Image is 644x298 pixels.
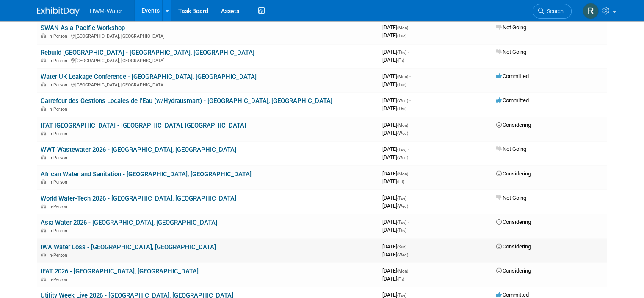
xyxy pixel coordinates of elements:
span: - [408,292,409,298]
img: In-Person Event [41,155,46,159]
span: (Mon) [397,123,408,128]
span: Considering [496,267,531,274]
span: - [409,267,411,274]
span: - [409,170,411,177]
span: - [408,146,409,152]
a: Search [533,4,572,19]
span: In-Person [48,155,70,161]
span: - [408,243,409,250]
span: In-Person [48,106,70,112]
span: [DATE] [382,97,411,103]
img: In-Person Event [41,33,46,38]
span: In-Person [48,33,70,39]
a: WWT Wastewater 2026 - [GEOGRAPHIC_DATA], [GEOGRAPHIC_DATA] [41,146,236,153]
span: [DATE] [382,276,404,282]
span: Considering [496,170,531,177]
span: - [409,97,411,103]
img: In-Person Event [41,131,46,135]
img: ExhibitDay [37,7,80,16]
span: (Wed) [397,204,408,209]
span: In-Person [48,277,70,282]
span: In-Person [48,204,70,209]
span: In-Person [48,228,70,234]
span: Not Going [496,49,526,55]
a: Rebuild [GEOGRAPHIC_DATA] - [GEOGRAPHIC_DATA], [GEOGRAPHIC_DATA] [41,49,254,56]
span: [DATE] [382,203,408,209]
span: [DATE] [382,154,408,160]
span: HWM-Water [90,8,122,14]
a: Asia Water 2026 - [GEOGRAPHIC_DATA], [GEOGRAPHIC_DATA] [41,219,217,226]
a: IFAT 2026 - [GEOGRAPHIC_DATA], [GEOGRAPHIC_DATA] [41,267,199,275]
span: - [409,73,411,79]
a: IWA Water Loss - [GEOGRAPHIC_DATA], [GEOGRAPHIC_DATA] [41,243,216,251]
span: - [408,219,409,225]
span: (Fri) [397,277,404,281]
a: SWAN Asia-Pacific Workshop [41,24,125,32]
img: In-Person Event [41,82,46,86]
span: [DATE] [382,122,411,128]
span: Search [544,8,564,14]
img: In-Person Event [41,179,46,184]
span: [DATE] [382,227,406,233]
span: (Fri) [397,58,404,63]
span: (Fri) [397,179,404,184]
span: [DATE] [382,219,409,225]
span: [DATE] [382,195,409,201]
a: IFAT [GEOGRAPHIC_DATA] - [GEOGRAPHIC_DATA], [GEOGRAPHIC_DATA] [41,122,246,129]
span: (Mon) [397,74,408,79]
img: In-Person Event [41,253,46,257]
span: (Sun) [397,245,406,249]
span: Committed [496,73,529,79]
span: Considering [496,122,531,128]
span: (Wed) [397,155,408,160]
span: (Thu) [397,106,406,111]
span: Considering [496,243,531,250]
span: Not Going [496,195,526,201]
span: [DATE] [382,243,409,250]
span: [DATE] [382,292,409,298]
span: (Mon) [397,172,408,176]
span: (Thu) [397,228,406,233]
a: Carrefour des Gestions Locales de l'Eau (w/Hydrausmart) - [GEOGRAPHIC_DATA], [GEOGRAPHIC_DATA] [41,97,332,105]
img: In-Person Event [41,58,46,62]
img: In-Person Event [41,228,46,232]
img: Rhys Salkeld [583,3,599,19]
span: [DATE] [382,251,408,258]
img: In-Person Event [41,106,46,111]
span: [DATE] [382,146,409,152]
span: [DATE] [382,32,406,39]
span: (Wed) [397,98,408,103]
span: In-Person [48,179,70,185]
span: [DATE] [382,130,408,136]
span: In-Person [48,131,70,136]
span: (Tue) [397,220,406,225]
div: [GEOGRAPHIC_DATA], [GEOGRAPHIC_DATA] [41,57,376,64]
span: (Tue) [397,82,406,87]
span: (Tue) [397,196,406,201]
span: Not Going [496,146,526,152]
span: - [408,195,409,201]
span: - [408,49,409,55]
span: (Tue) [397,33,406,38]
span: (Wed) [397,253,408,257]
span: In-Person [48,58,70,64]
span: Committed [496,97,529,103]
span: [DATE] [382,49,409,55]
img: In-Person Event [41,204,46,208]
span: [DATE] [382,267,411,274]
span: [DATE] [382,81,406,87]
span: (Tue) [397,147,406,152]
span: In-Person [48,82,70,88]
span: Not Going [496,24,526,31]
span: (Thu) [397,50,406,55]
span: In-Person [48,253,70,258]
span: - [409,122,411,128]
a: World Water-Tech 2026 - [GEOGRAPHIC_DATA], [GEOGRAPHIC_DATA] [41,195,236,202]
img: In-Person Event [41,277,46,281]
span: - [409,24,411,31]
span: (Tue) [397,293,406,298]
span: [DATE] [382,178,404,184]
div: [GEOGRAPHIC_DATA], [GEOGRAPHIC_DATA] [41,32,376,39]
span: (Wed) [397,131,408,136]
span: [DATE] [382,73,411,79]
